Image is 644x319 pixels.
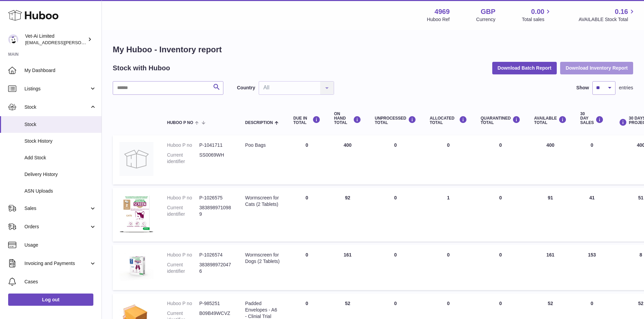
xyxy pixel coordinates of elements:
td: 0 [423,135,474,184]
button: Download Batch Report [492,62,557,74]
span: Add Stock [24,155,96,161]
dd: P-1041711 [199,142,232,148]
span: Orders [24,224,89,230]
dd: SS0069WH [199,152,232,165]
dt: Current identifier [167,152,199,165]
dt: Huboo P no [167,300,199,307]
span: AVAILABLE Stock Total [578,16,636,23]
span: Total sales [522,16,552,23]
div: Vet-Ai Limited [25,33,86,46]
span: 0 [499,252,502,258]
span: 0.16 [615,7,628,16]
div: ON HAND Total [334,112,361,125]
div: UNPROCESSED Total [375,116,416,125]
span: Stock [24,104,89,110]
td: 0 [423,245,474,290]
td: 0 [287,135,327,184]
dt: Current identifier [167,205,199,217]
img: abbey.fraser-roe@vet-ai.com [8,34,18,45]
td: 0 [287,188,327,242]
span: [EMAIL_ADDRESS][PERSON_NAME][DOMAIN_NAME] [25,40,136,45]
dd: P-985251 [199,300,232,307]
label: Show [576,85,589,91]
dt: Huboo P no [167,252,199,258]
h2: Stock with Huboo [113,64,170,73]
span: Delivery History [24,171,96,178]
td: 91 [527,188,573,242]
div: Huboo Ref [427,16,450,23]
dd: 3838989710989 [199,205,232,217]
td: 0 [287,245,327,290]
td: 400 [327,135,368,184]
h1: My Huboo - Inventory report [113,44,633,55]
span: Cases [24,279,96,285]
span: Stock [24,121,96,128]
dd: 3838989720476 [199,262,232,274]
td: 0 [368,188,423,242]
dt: Huboo P no [167,142,199,148]
div: AVAILABLE Total [534,116,567,125]
td: 1 [423,188,474,242]
strong: 4969 [435,7,450,16]
span: ASN Uploads [24,188,96,194]
td: 161 [327,245,368,290]
dt: Huboo P no [167,195,199,201]
div: Wormscreen for Cats (2 Tablets) [245,195,280,208]
a: Log out [8,294,93,306]
td: 92 [327,188,368,242]
span: Stock History [24,138,96,144]
span: 0 [499,195,502,200]
span: 0 [499,142,502,148]
td: 41 [573,188,610,242]
img: product image [119,195,153,233]
div: DUE IN TOTAL [293,116,320,125]
img: product image [119,252,153,282]
span: 0.00 [531,7,545,16]
td: 0 [368,135,423,184]
td: 400 [527,135,573,184]
td: 0 [368,245,423,290]
div: Wormscreen for Dogs (2 Tablets) [245,252,280,265]
dd: P-1026575 [199,195,232,201]
a: 0.00 Total sales [522,7,552,23]
td: 0 [573,135,610,184]
button: Download Inventory Report [560,62,633,74]
span: 0 [499,301,502,306]
td: 161 [527,245,573,290]
img: product image [119,142,153,176]
span: Invoicing and Payments [24,260,89,267]
span: Listings [24,86,89,92]
span: Huboo P no [167,121,193,125]
div: ALLOCATED Total [430,116,467,125]
div: Currency [476,16,496,23]
span: Usage [24,242,96,248]
dd: P-1026574 [199,252,232,258]
div: QUARANTINED Total [481,116,521,125]
label: Country [237,85,255,91]
td: 153 [573,245,610,290]
span: Sales [24,205,89,212]
div: Poo Bags [245,142,280,148]
strong: GBP [481,7,495,16]
dt: Current identifier [167,262,199,274]
span: entries [619,85,633,91]
div: 30 DAY SALES [580,112,604,125]
span: Description [245,121,273,125]
a: 0.16 AVAILABLE Stock Total [578,7,636,23]
span: My Dashboard [24,67,96,74]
